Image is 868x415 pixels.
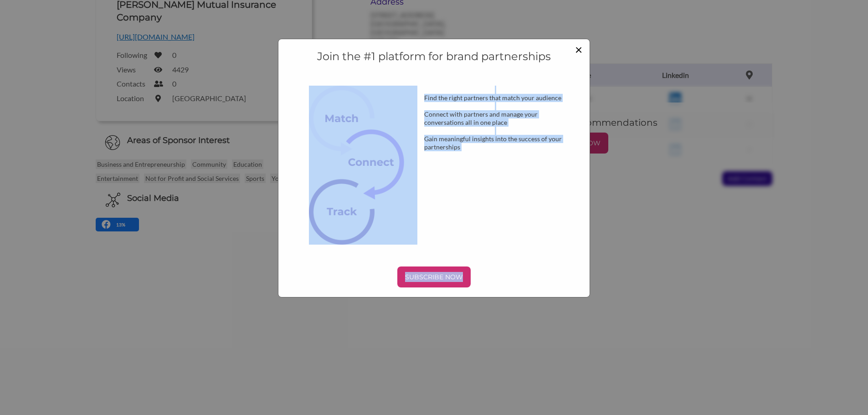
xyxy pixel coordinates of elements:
button: Close modal [575,43,582,56]
p: SUBSCRIBE NOW [401,270,467,284]
div: Find the right partners that match your audience [410,94,580,102]
div: Connect with partners and manage your conversations all in one place [410,110,580,127]
a: SUBSCRIBE NOW [288,266,580,287]
span: × [575,41,582,57]
img: Subscribe Now Image [309,86,417,245]
div: Gain meaningful insights into the success of your partnerships [410,135,580,151]
h4: Join the #1 platform for brand partnerships [288,49,580,64]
